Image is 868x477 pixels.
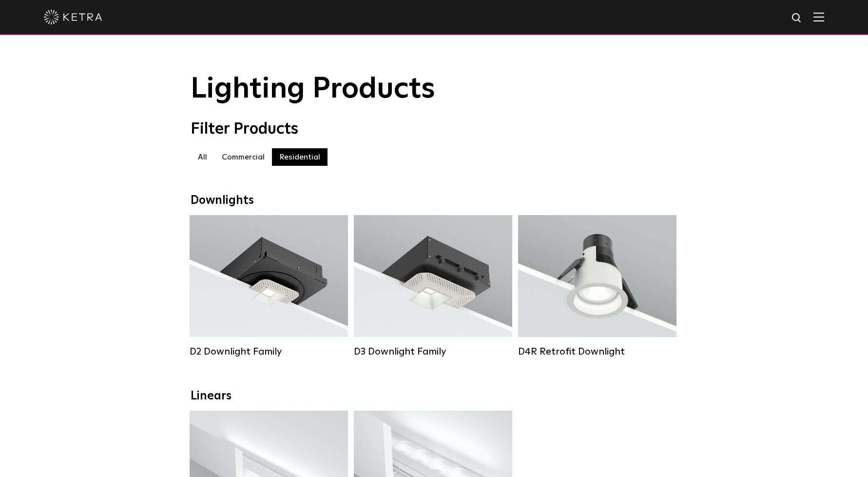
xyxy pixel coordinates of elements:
[354,346,512,358] div: D3 Downlight Family
[813,12,824,21] img: Hamburger%20Nav.svg
[190,346,348,358] div: D2 Downlight Family
[272,148,328,166] label: Residential
[191,148,214,166] label: All
[191,75,435,104] span: Lighting Products
[791,12,803,24] img: search icon
[191,194,678,208] div: Downlights
[214,148,272,166] label: Commercial
[354,215,512,357] a: D3 Downlight Family Lumen Output:700 / 900 / 1100Colors:White / Black / Silver / Bronze / Paintab...
[44,10,102,24] img: ketra-logo-2019-white
[518,346,676,358] div: D4R Retrofit Downlight
[191,120,678,139] div: Filter Products
[518,215,676,357] a: D4R Retrofit Downlight Lumen Output:800Colors:White / BlackBeam Angles:15° / 25° / 40° / 60°Watta...
[191,389,678,403] div: Linears
[190,215,348,357] a: D2 Downlight Family Lumen Output:1200Colors:White / Black / Gloss Black / Silver / Bronze / Silve...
